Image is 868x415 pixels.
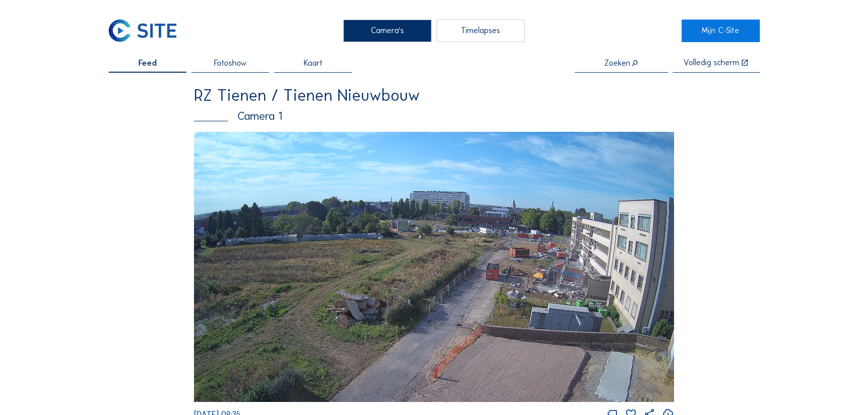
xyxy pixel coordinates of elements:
div: Volledig scherm [684,59,739,67]
div: Camera's [343,20,432,43]
div: Camera 1 [194,111,674,122]
img: C-SITE Logo [109,20,177,43]
span: Kaart [304,59,323,67]
div: RZ Tienen / Tienen Nieuwbouw [194,87,674,103]
div: Timelapses [437,20,525,43]
span: Fotoshow [214,59,247,67]
a: C-SITE Logo [109,20,187,43]
img: Image [194,132,674,402]
span: Feed [138,59,157,67]
a: Mijn C-Site [682,20,760,43]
